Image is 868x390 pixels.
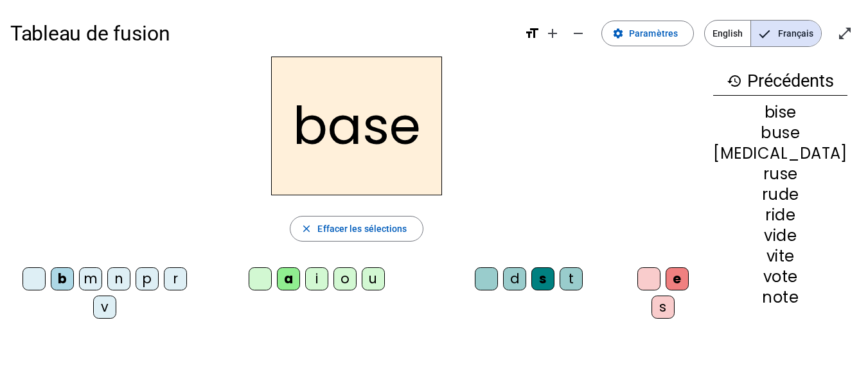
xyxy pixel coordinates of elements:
[136,267,159,290] div: p
[713,67,847,96] h3: Précédents
[612,28,624,39] mat-icon: settings
[832,21,858,46] button: Entrer en plein écran
[666,267,689,290] div: e
[713,125,847,141] div: buse
[317,221,407,236] span: Effacer les sélections
[93,296,116,319] div: v
[713,166,847,182] div: ruse
[751,21,821,46] span: Français
[271,57,442,195] h2: base
[571,26,586,41] mat-icon: remove
[362,267,385,290] div: u
[531,267,554,290] div: s
[727,73,742,89] mat-icon: history
[10,13,514,54] h1: Tableau de fusion
[560,267,583,290] div: t
[704,20,822,47] mat-button-toggle-group: Language selection
[107,267,130,290] div: n
[713,105,847,120] div: bise
[713,249,847,264] div: vite
[837,26,853,41] mat-icon: open_in_full
[540,21,565,46] button: Augmenter la taille de la police
[713,187,847,202] div: rude
[713,290,847,305] div: note
[629,26,678,41] span: Paramètres
[601,21,694,46] button: Paramètres
[51,267,74,290] div: b
[545,26,560,41] mat-icon: add
[713,269,847,285] div: vote
[164,267,187,290] div: r
[524,26,540,41] mat-icon: format_size
[713,208,847,223] div: ride
[79,267,102,290] div: m
[713,228,847,244] div: vide
[705,21,750,46] span: English
[503,267,526,290] div: d
[301,223,312,235] mat-icon: close
[651,296,675,319] div: s
[305,267,328,290] div: i
[277,267,300,290] div: a
[333,267,357,290] div: o
[713,146,847,161] div: [MEDICAL_DATA]
[565,21,591,46] button: Diminuer la taille de la police
[290,216,423,242] button: Effacer les sélections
